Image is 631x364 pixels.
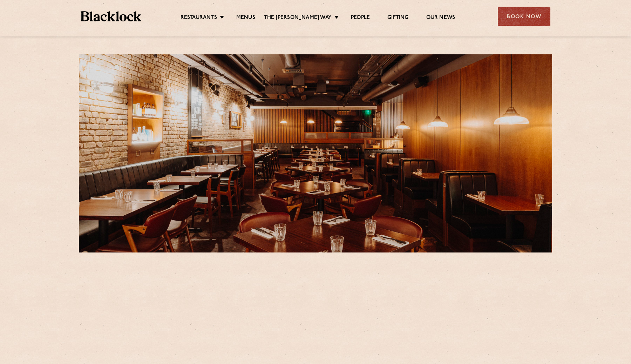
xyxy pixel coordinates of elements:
a: The [PERSON_NAME] Way [264,14,332,22]
div: Book Now [498,7,550,26]
a: Our News [426,14,455,22]
a: Menus [236,14,255,22]
a: Restaurants [181,14,217,22]
img: BL_Textured_Logo-footer-cropped.svg [81,11,141,21]
a: People [351,14,370,22]
a: Gifting [387,14,408,22]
